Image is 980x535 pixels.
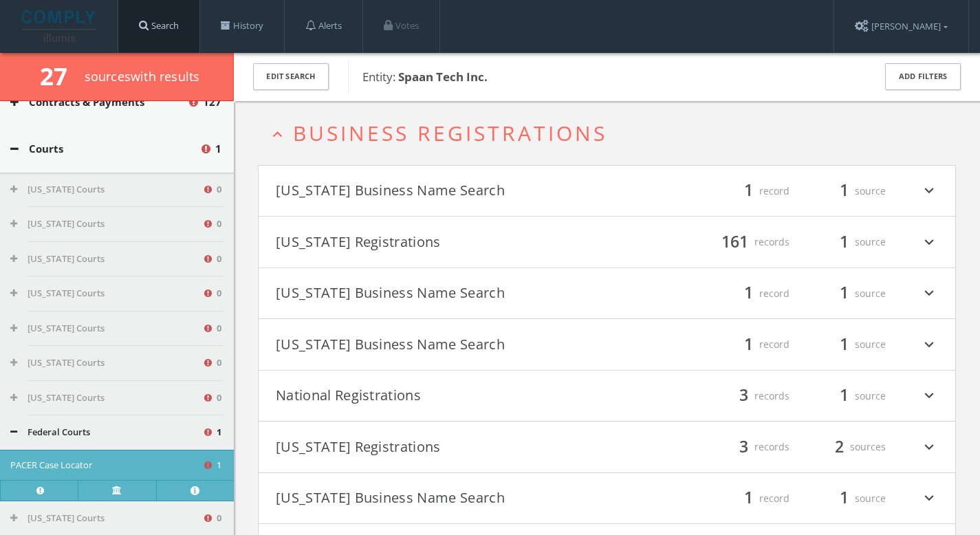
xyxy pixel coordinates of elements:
button: PACER Case Locator [10,459,202,472]
i: expand_more [920,282,938,305]
div: record [707,333,790,356]
span: 1 [834,230,855,254]
div: source [803,487,886,510]
button: Contracts & Payments [10,94,187,110]
button: [US_STATE] Courts [10,356,202,370]
span: 3 [733,435,754,459]
div: record [707,282,790,305]
span: 0 [217,183,221,197]
span: 27 [40,60,79,92]
div: source [803,230,886,254]
a: Verify at source [78,480,155,501]
span: 1 [834,486,855,510]
span: 1 [834,384,855,408]
span: 0 [217,322,221,336]
span: 127 [203,94,221,110]
span: 1 [738,179,759,203]
button: [US_STATE] Courts [10,217,202,231]
span: 2 [829,435,850,459]
div: sources [803,435,886,459]
span: 1 [834,281,855,305]
div: record [707,179,790,203]
button: [US_STATE] Business Name Search [276,487,607,510]
i: expand_more [920,435,938,459]
span: 0 [217,252,221,266]
span: 0 [217,356,221,370]
span: 1 [215,141,221,157]
button: Courts [10,141,199,157]
span: 0 [217,217,221,231]
span: Entity: [362,69,488,85]
i: expand_more [920,333,938,356]
button: National Registrations [276,384,607,408]
span: 1 [738,486,759,510]
img: illumis [21,10,98,42]
span: 1 [834,179,855,203]
button: [US_STATE] Courts [10,252,202,266]
div: records [707,230,790,254]
button: [US_STATE] Courts [10,512,202,525]
button: [US_STATE] Registrations [276,435,607,459]
span: 1 [738,332,759,356]
button: [US_STATE] Business Name Search [276,179,607,203]
span: 1 [217,426,221,439]
div: records [707,384,790,408]
button: [US_STATE] Courts [10,391,202,405]
span: 1 [834,332,855,356]
span: 1 [738,281,759,305]
span: 0 [217,391,221,405]
i: expand_more [920,487,938,510]
i: expand_less [268,125,287,144]
span: 0 [217,287,221,301]
div: source [803,384,886,408]
div: record [707,487,790,510]
button: [US_STATE] Courts [10,183,202,197]
button: Edit Search [253,63,329,90]
button: [US_STATE] Business Name Search [276,333,607,356]
i: expand_more [920,230,938,254]
span: source s with results [85,68,200,85]
button: [US_STATE] Courts [10,287,202,301]
div: source [803,282,886,305]
button: expand_lessBusiness Registrations [268,122,956,144]
button: [US_STATE] Courts [10,322,202,336]
div: source [803,333,886,356]
div: source [803,179,886,203]
button: [US_STATE] Business Name Search [276,282,607,305]
button: Add Filters [885,63,961,90]
i: expand_more [920,384,938,408]
span: 1 [217,459,221,472]
span: Business Registrations [293,119,607,147]
button: [US_STATE] Registrations [276,230,607,254]
span: 0 [217,512,221,525]
b: Spaan Tech Inc. [398,69,488,85]
span: 3 [733,384,754,408]
div: records [707,435,790,459]
i: expand_more [920,179,938,203]
span: 161 [715,230,754,254]
button: Federal Courts [10,426,202,439]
